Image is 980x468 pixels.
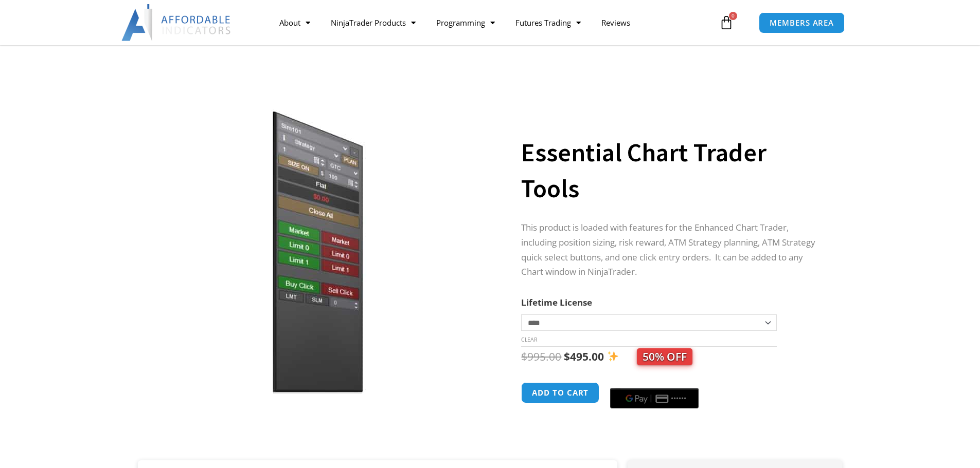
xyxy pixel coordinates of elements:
[320,11,426,34] a: NinjaTrader Products
[269,11,717,34] nav: Menu
[521,349,561,364] bdi: 995.00
[521,382,599,403] button: Add to cart
[121,4,232,41] img: LogoAI | Affordable Indicators – NinjaTrader
[564,349,604,364] bdi: 495.00
[704,8,749,38] a: 0
[426,11,505,34] a: Programming
[564,349,570,364] span: $
[521,296,592,308] label: Lifetime License
[521,336,537,343] a: Clear options
[521,220,822,280] p: This product is loaded with features for the Enhanced Chart Trader, including position sizing, ri...
[759,12,845,33] a: MEMBERS AREA
[521,349,527,364] span: $
[770,19,834,27] span: MEMBERS AREA
[671,395,687,402] text: ••••••
[591,11,640,34] a: Reviews
[608,381,701,382] iframe: Secure express checkout frame
[505,11,591,34] a: Futures Trading
[729,12,737,20] span: 0
[152,109,483,394] img: Essential Chart Trader Tools
[637,348,692,365] span: 50% OFF
[521,135,822,207] h1: Essential Chart Trader Tools
[608,351,618,362] img: ✨
[610,388,699,408] button: Buy with GPay
[269,11,320,34] a: About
